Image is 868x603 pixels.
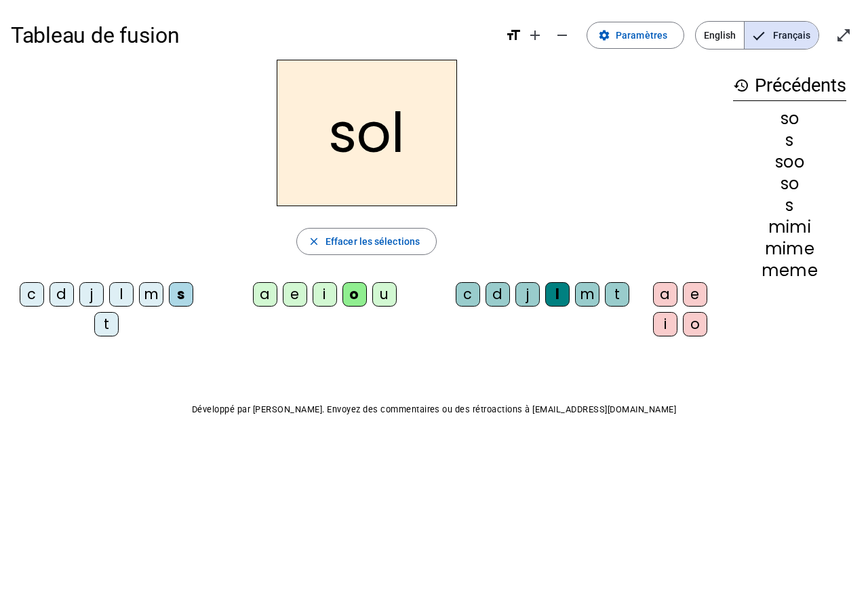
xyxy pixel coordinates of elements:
[283,282,307,307] div: e
[545,282,570,307] div: l
[313,282,337,307] div: i
[253,282,277,307] div: a
[169,282,193,307] div: s
[575,282,599,307] div: m
[653,312,677,336] div: i
[372,282,397,307] div: u
[653,282,677,307] div: a
[11,402,857,418] p: Développé par [PERSON_NAME]. Envoyez des commentaires ou des rétroactions à [EMAIL_ADDRESS][DOMAI...
[296,228,437,255] button: Effacer les sélections
[109,282,134,307] div: l
[549,22,576,49] button: Diminuer la taille de la police
[695,21,819,50] mat-button-toggle-group: Language selection
[733,176,846,192] div: so
[308,235,320,248] mat-icon: close
[733,111,846,127] div: so
[733,262,846,279] div: meme
[733,219,846,235] div: mimi
[733,241,846,257] div: mime
[616,27,667,43] span: Paramètres
[20,282,44,307] div: c
[515,282,540,307] div: j
[605,282,629,307] div: t
[11,14,494,57] h1: Tableau de fusion
[486,282,510,307] div: d
[696,22,744,49] span: English
[521,22,549,49] button: Augmenter la taille de la police
[277,60,457,206] h2: sol
[733,77,749,94] mat-icon: history
[733,154,846,170] div: soo
[733,132,846,149] div: s
[835,27,852,43] mat-icon: open_in_full
[94,312,119,336] div: t
[587,22,684,49] button: Paramètres
[683,312,707,336] div: o
[527,27,543,43] mat-icon: add
[505,27,521,43] mat-icon: format_size
[683,282,707,307] div: e
[830,22,857,49] button: Entrer en plein écran
[598,29,610,41] mat-icon: settings
[139,282,163,307] div: m
[745,22,818,49] span: Français
[554,27,570,43] mat-icon: remove
[342,282,367,307] div: o
[79,282,104,307] div: j
[733,71,846,101] h3: Précédents
[456,282,480,307] div: c
[325,233,420,250] span: Effacer les sélections
[50,282,74,307] div: d
[733,197,846,214] div: s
